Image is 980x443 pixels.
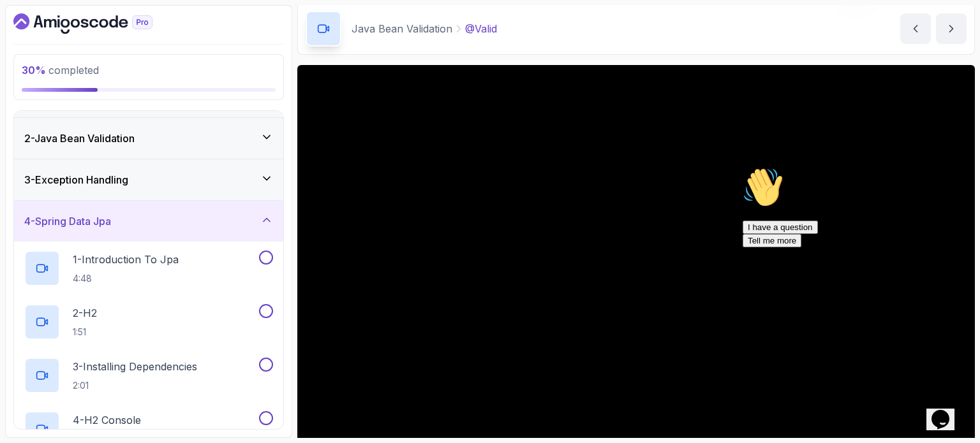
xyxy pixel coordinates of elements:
button: 3-Exception Handling [14,159,283,200]
p: 4:48 [73,272,179,285]
h3: 3 - Exception Handling [24,172,128,187]
a: Dashboard [13,13,182,34]
button: next content [936,13,967,44]
p: 1:51 [73,326,97,338]
p: 1 - Introduction To Jpa [73,252,179,267]
p: 2:01 [73,379,197,392]
button: 1-Introduction To Jpa4:48 [24,251,273,286]
div: 👋Hi! How can we help?I have a questionTell me more [5,5,235,85]
h3: 2 - Java Bean Validation [24,131,135,146]
button: 3-Installing Dependencies2:01 [24,358,273,393]
span: completed [22,64,99,76]
button: I have a question [5,59,80,72]
button: 2-H21:51 [24,304,273,340]
p: 4 - H2 Console [73,412,141,428]
img: :wave: [5,5,46,46]
iframe: chat widget [926,392,967,430]
button: 2-Java Bean Validation [14,118,283,159]
iframe: chat widget [738,162,967,386]
p: 2 - H2 [73,305,97,321]
p: 3 - Installing Dependencies [73,359,197,374]
h3: 4 - Spring Data Jpa [24,214,111,229]
button: 4-Spring Data Jpa [14,201,283,242]
span: Hi! How can we help? [5,38,126,48]
span: 30 % [22,64,46,76]
p: @Valid [465,21,497,36]
p: Java Bean Validation [352,21,452,36]
button: Tell me more [5,72,64,85]
button: previous content [900,13,931,44]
